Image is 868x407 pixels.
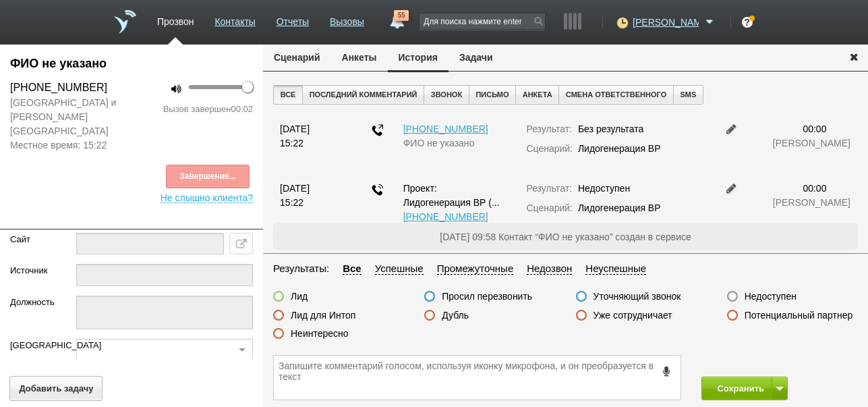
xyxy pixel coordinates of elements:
[214,9,255,29] a: Контакты
[585,263,646,275] span: Неуспешные
[10,80,121,96] div: [PHONE_NUMBER]
[745,309,852,321] label: Потенциальный партнер
[527,263,572,275] span: Недозвон
[633,16,699,29] span: [PERSON_NAME]
[142,103,253,116] div: Вызов завершен
[526,202,573,213] span: Сценарий:
[403,182,507,210] div: Лидогенерация ВР (andreev_gck)
[578,143,661,154] span: Лидогенерация ВР
[10,55,253,73] div: ФИО не указано
[291,309,355,321] label: Лид для Интоп
[558,85,674,105] button: Смена ответственного
[280,136,334,151] div: 15:22
[745,290,797,302] label: Недоступен
[161,188,253,203] span: Не слышно клиента?
[10,339,56,352] label: [GEOGRAPHIC_DATA]
[403,136,507,151] div: ФИО не указано
[578,183,630,194] span: Недоступен
[10,264,56,277] label: Источник
[403,124,488,134] a: [PHONE_NUMBER]
[331,45,388,70] button: Анкеты
[526,183,572,194] span: Результат:
[803,124,826,134] span: 00:00
[773,136,827,151] div: [PERSON_NAME]
[424,85,469,105] button: Звонок
[773,196,827,210] div: [PERSON_NAME]
[403,211,488,222] a: [PHONE_NUMBER]
[594,290,681,302] label: Уточняющий звонок
[231,104,253,114] span: 00:02
[280,196,334,210] div: 15:22
[9,376,103,401] button: Добавить задачу
[419,13,545,29] input: Для поиска нажмите enter
[437,263,514,275] span: Промежуточные
[442,290,532,302] label: Просил перезвонить
[330,9,364,29] a: Вызовы
[291,327,349,340] label: Неинтересно
[157,9,194,29] a: Прозвон
[273,261,336,277] li: Результаты:
[10,233,56,246] label: Сайт
[442,309,469,321] label: Дубль
[114,10,136,34] a: На главную
[388,45,449,72] button: История
[701,377,772,400] button: Сохранить
[280,229,851,244] p: [DATE] 09:58 Контакт “ФИО не указано” создан в сервисе
[384,10,409,26] a: 55
[673,85,703,105] button: SMS
[372,184,383,200] div: Звонок по проекту
[742,17,753,28] div: ?
[10,138,121,153] span: Местное время: 15:22
[302,85,424,105] button: Последний комментарий
[343,263,361,275] span: Все
[394,10,409,21] span: 55
[263,45,331,70] button: Сценарий
[526,143,573,154] span: Сценарий:
[578,124,643,134] span: Без результата
[633,14,717,28] a: [PERSON_NAME]
[291,290,308,302] label: Лид
[515,85,559,105] button: Анкета
[10,96,121,138] span: [GEOGRAPHIC_DATA] и [PERSON_NAME][GEOGRAPHIC_DATA]
[10,296,56,309] label: Должность
[375,263,424,275] span: Успешные
[578,202,661,213] span: Лидогенерация ВР
[280,182,334,196] div: [DATE]
[372,124,383,140] div: Исходящий звонок
[803,183,826,194] span: 00:00
[594,309,672,321] label: Уже сотрудничает
[469,85,516,105] button: Письмо
[277,9,309,29] a: Отчеты
[280,122,334,136] div: [DATE]
[273,85,303,105] button: Все
[449,45,504,70] button: Задачи
[526,124,572,134] span: Результат:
